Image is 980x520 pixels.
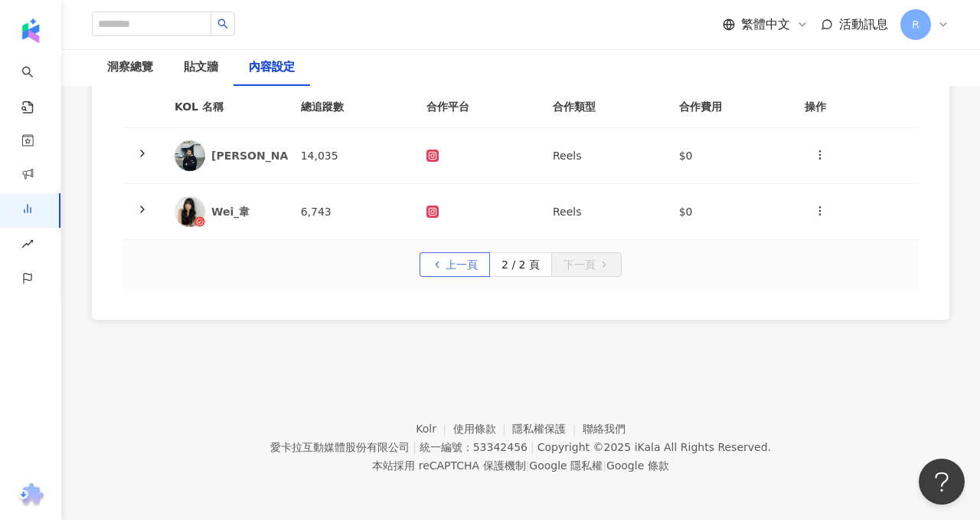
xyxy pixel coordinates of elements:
td: Reels [541,184,667,240]
img: logo icon [18,18,43,43]
th: KOL 名稱 [162,86,289,128]
td: $0 [667,184,793,240]
iframe: Help Scout Beacon - Open [919,459,965,505]
img: KOL Avatar [175,196,205,227]
a: 使用條款 [453,423,513,435]
span: 本站採用 reCAPTCHA 保護機制 [372,456,668,475]
a: Kolr [416,423,452,435]
div: 統一編號：53342456 [420,441,528,453]
img: KOL Avatar [175,140,205,171]
a: 隱私權保護 [512,423,583,435]
a: search [21,55,52,115]
a: 聯絡我們 [583,423,626,435]
div: Copyright © 2025 All Rights Reserved. [537,441,771,453]
span: 繁體中文 [741,16,790,33]
th: 合作類型 [541,86,667,128]
div: 洞察總覽 [107,58,153,77]
th: 總追蹤數 [289,86,415,128]
td: $0 [667,128,793,184]
span: search [217,18,228,29]
th: 操作 [792,86,919,128]
button: 下一頁 [551,252,622,277]
span: R [912,16,920,33]
img: chrome extension [16,483,46,508]
div: 愛卡拉互動媒體股份有限公司 [270,441,410,453]
a: Google 條款 [606,459,669,472]
td: 14,035 [289,128,415,184]
span: | [603,459,606,472]
span: rise [21,229,34,263]
a: iKala [635,441,661,453]
span: | [531,441,534,453]
span: | [413,441,416,453]
div: Wei_韋 [211,204,276,219]
button: 2 / 2 頁 [489,252,552,277]
td: Reels [541,128,667,184]
th: 合作平台 [414,86,541,128]
a: Google 隱私權 [529,459,603,472]
div: [PERSON_NAME][PERSON_NAME] [211,148,410,163]
span: 活動訊息 [839,17,888,31]
span: | [526,459,530,472]
td: 6,743 [289,184,415,240]
th: 合作費用 [667,86,793,128]
div: 貼文牆 [184,58,218,77]
button: 上一頁 [420,252,490,277]
span: 上一頁 [446,253,478,278]
div: 內容設定 [249,58,295,77]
